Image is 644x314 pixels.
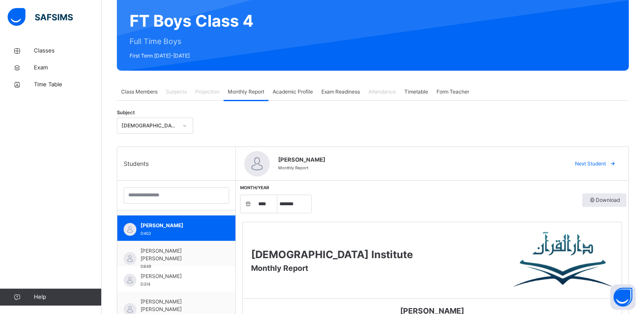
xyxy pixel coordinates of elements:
[141,298,216,313] span: [PERSON_NAME] [PERSON_NAME]
[141,273,216,280] span: [PERSON_NAME]
[575,160,606,168] span: Next Student
[141,247,216,262] span: [PERSON_NAME] [PERSON_NAME]
[141,264,151,269] span: D849
[321,88,360,96] span: Exam Readiness
[166,88,187,96] span: Subjects
[240,185,269,190] span: Month/Year
[141,231,151,236] span: D402
[141,282,150,286] span: D314
[273,88,313,96] span: Academic Profile
[610,284,636,310] button: Open asap
[404,88,428,96] span: Timetable
[244,151,270,176] img: default.svg
[124,274,136,286] img: default.svg
[8,8,73,26] img: safsims
[278,165,308,170] span: Monthly Report
[124,223,136,236] img: default.svg
[251,248,413,261] span: [DEMOGRAPHIC_DATA] Institute
[251,264,308,273] span: Monthly Report
[34,80,102,89] span: Time Table
[437,88,469,96] span: Form Teacher
[34,63,102,72] span: Exam
[228,88,264,96] span: Monthly Report
[368,88,396,96] span: Attendance
[34,293,101,301] span: Help
[278,156,560,164] span: [PERSON_NAME]
[121,88,158,96] span: Class Members
[514,231,613,290] img: Darul Quran Institute
[589,196,620,204] span: Download
[122,122,177,129] div: [DEMOGRAPHIC_DATA] Memorisation
[117,109,135,116] span: Subject
[124,159,149,168] span: Students
[195,88,219,96] span: Projection
[141,222,216,229] span: [PERSON_NAME]
[124,252,136,265] img: default.svg
[34,47,102,55] span: Classes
